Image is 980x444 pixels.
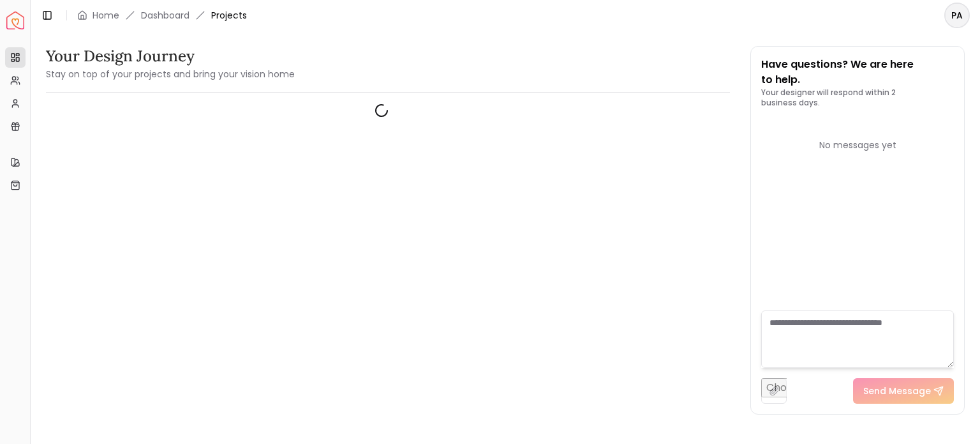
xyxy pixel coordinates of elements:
nav: breadcrumb [77,9,247,22]
span: PA [946,4,969,27]
p: Have questions? We are here to help. [761,57,954,88]
h3: Your Design Journey [46,46,295,66]
a: Dashboard [141,9,189,22]
span: Projects [211,9,247,22]
a: Home [93,9,119,22]
p: Your designer will respond within 2 business days. [761,88,954,108]
small: Stay on top of your projects and bring your vision home [46,68,295,80]
div: No messages yet [761,139,954,151]
img: Spacejoy Logo [6,11,24,29]
button: PA [944,3,970,28]
a: Spacejoy [6,11,24,29]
